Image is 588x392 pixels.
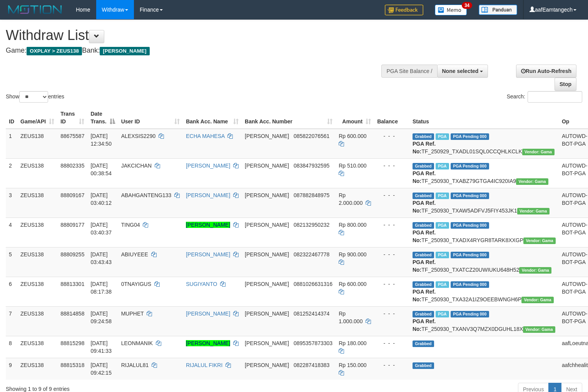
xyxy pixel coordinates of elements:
td: 6 [6,277,17,306]
td: TF_250930_TXAW5ADFVJ5FIY453JK1 [409,188,559,218]
span: [DATE] 09:42:15 [90,362,112,376]
th: User ID: activate to sort column ascending [118,107,183,129]
span: Marked by aafsreyleap [436,163,449,169]
div: - - - [377,251,406,258]
h4: Game: Bank: [6,47,384,55]
span: [PERSON_NAME] [245,133,289,139]
div: - - - [377,132,406,140]
b: PGA Ref. No: [413,229,436,243]
span: Grabbed [413,252,434,258]
span: PGA Pending [451,311,489,317]
span: [PERSON_NAME] [100,47,149,55]
span: ALEXSIS2290 [121,133,156,139]
span: Vendor URL: https://trx31.1velocity.biz [519,267,551,274]
span: [DATE] 03:40:37 [90,222,112,236]
td: ZEUS138 [17,277,57,306]
span: Vendor URL: https://trx31.1velocity.biz [521,297,554,303]
span: Vendor URL: https://trx31.1velocity.biz [523,326,555,333]
td: ZEUS138 [17,247,57,277]
span: None selected [442,68,479,74]
span: Marked by aafsreyleap [436,281,449,288]
td: 7 [6,306,17,336]
td: 9 [6,358,17,380]
td: 3 [6,188,17,218]
span: Marked by aafpengsreynich [436,133,449,140]
span: Rp 1.000.000 [339,311,362,324]
th: Bank Acc. Name: activate to sort column ascending [183,107,242,129]
b: PGA Ref. No: [413,200,436,214]
span: Rp 180.000 [339,340,366,346]
span: Grabbed [413,362,434,369]
th: Game/API: activate to sort column ascending [17,107,57,129]
td: TF_250930_TXANV3Q7MZX0DGUHL18X [409,306,559,336]
span: 34 [462,2,472,9]
a: ECHA MAHESA [186,133,224,139]
span: [DATE] 03:43:43 [90,251,112,265]
td: ZEUS138 [17,306,57,336]
a: [PERSON_NAME] [186,340,230,346]
span: Rp 600.000 [339,281,366,287]
a: RIJALUL FIKRI [186,362,222,368]
b: PGA Ref. No: [413,259,436,273]
span: [PERSON_NAME] [245,251,289,257]
a: [PERSON_NAME] [186,251,230,257]
span: 88815298 [60,340,84,346]
th: Balance [374,107,409,129]
span: Grabbed [413,341,434,347]
span: MUPHET [121,311,144,317]
span: [PERSON_NAME] [245,281,289,287]
a: [PERSON_NAME] [186,311,230,317]
span: [PERSON_NAME] [245,340,289,346]
span: Grabbed [413,222,434,229]
span: ABIUYEEE [121,251,148,257]
span: RIJALUL81 [121,362,149,368]
span: 88675587 [60,133,84,139]
div: - - - [377,310,406,317]
b: PGA Ref. No: [413,318,436,332]
span: Marked by aaftanly [436,222,449,229]
span: [PERSON_NAME] [245,311,289,317]
span: Marked by aafpengsreynich [436,311,449,317]
td: TF_250929_TXADL01SQL0CCQHLKCLK [409,129,559,159]
span: Grabbed [413,281,434,288]
span: 88815318 [60,362,84,368]
img: Button%20Memo.svg [435,5,467,15]
h1: Withdraw List [6,28,384,43]
span: [DATE] 09:41:33 [90,340,112,354]
a: Run Auto-Refresh [516,65,576,78]
th: Trans ID: activate to sort column ascending [57,107,87,129]
span: TING04 [121,222,140,228]
span: Grabbed [413,311,434,317]
img: Feedback.jpg [385,5,423,15]
input: Search: [528,91,582,103]
span: Copy 0881026631316 to clipboard [294,281,332,287]
span: PGA Pending [451,163,489,169]
td: ZEUS138 [17,129,57,159]
span: 88802335 [60,163,84,169]
span: PGA Pending [451,133,489,140]
span: LEONMANIK [121,340,153,346]
label: Search: [507,91,582,103]
td: ZEUS138 [17,358,57,380]
td: TF_250930_TXADX4RYGR8TARK8XXGP [409,218,559,247]
a: [PERSON_NAME] [186,192,230,198]
span: 88809177 [60,222,84,228]
span: Rp 2.000.000 [339,192,362,206]
span: Copy 083847932595 to clipboard [294,163,329,169]
img: MOTION_logo.png [6,4,64,15]
span: [DATE] 12:34:50 [90,133,112,147]
span: Rp 510.000 [339,163,366,169]
span: Rp 150.000 [339,362,366,368]
span: 88809167 [60,192,84,198]
span: Marked by aaftanly [436,252,449,258]
div: - - - [377,280,406,288]
button: None selected [437,65,488,78]
th: Date Trans.: activate to sort column descending [87,107,118,129]
span: Copy 082287418383 to clipboard [294,362,329,368]
img: panduan.png [479,5,517,15]
th: Bank Acc. Number: activate to sort column ascending [242,107,336,129]
span: Grabbed [413,163,434,169]
b: PGA Ref. No: [413,141,436,154]
div: - - - [377,191,406,199]
span: PGA Pending [451,281,489,288]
